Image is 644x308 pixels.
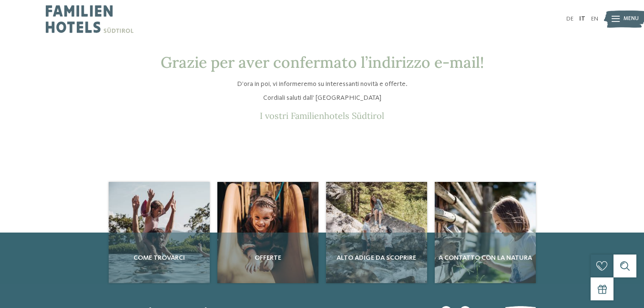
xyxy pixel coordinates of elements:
img: Confermazione e-mail [326,182,427,283]
img: Confermazione e-mail [435,182,536,283]
span: Offerte [221,253,315,263]
a: IT [579,16,585,22]
a: EN [591,16,598,22]
a: Confermazione e-mail Offerte [217,182,318,283]
span: Alto Adige da scoprire [330,253,423,263]
span: Come trovarci [112,253,206,263]
p: I vostri Familienhotels Südtirol [141,110,503,121]
img: Confermazione e-mail [217,182,318,283]
a: DE [566,16,573,22]
p: Cordiali saluti dall’ [GEOGRAPHIC_DATA] [141,93,503,103]
img: Confermazione e-mail [109,182,210,283]
span: A contatto con la natura [439,253,532,263]
a: Confermazione e-mail Come trovarci [109,182,210,283]
p: D’ora in poi, vi informeremo su interessanti novità e offerte. [141,79,503,89]
a: Confermazione e-mail A contatto con la natura [435,182,536,283]
a: Confermazione e-mail Alto Adige da scoprire [326,182,427,283]
span: Menu [624,15,639,23]
span: Grazie per aver confermato l’indirizzo e-mail! [161,53,484,72]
